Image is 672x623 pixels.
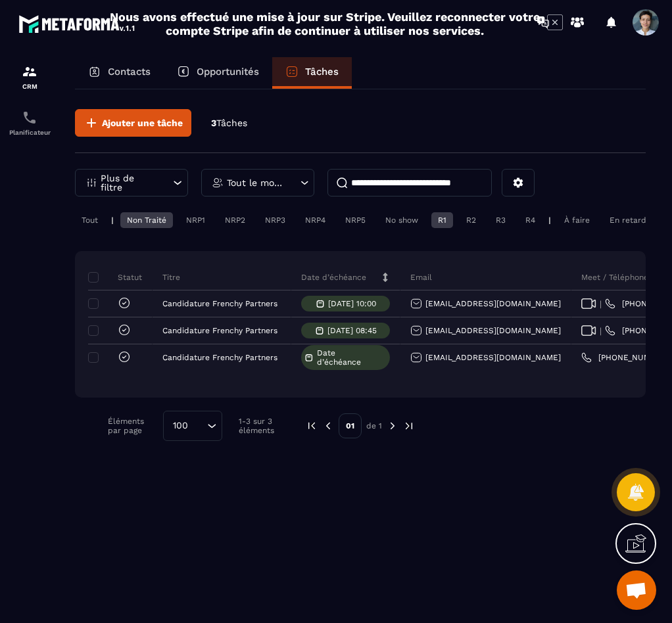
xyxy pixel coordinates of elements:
span: Ajouter une tâche [102,116,183,129]
div: Non Traité [120,212,173,228]
img: prev [322,420,334,432]
div: R1 [431,212,453,228]
a: [PHONE_NUMBER] [581,352,669,363]
span: | [600,299,602,309]
p: Plus de filtre [101,173,158,192]
h2: Nous avons effectué une mise à jour sur Stripe. Veuillez reconnecter votre compte Stripe afin de ... [109,10,540,37]
div: R3 [489,212,512,228]
img: formation [22,64,37,80]
p: 01 [339,413,362,438]
img: scheduler [22,110,37,126]
img: next [387,420,398,432]
a: Contacts [75,57,164,89]
div: NRP1 [180,212,212,228]
img: prev [306,420,318,432]
div: NRP4 [299,212,332,228]
span: | [600,326,602,336]
div: NRP2 [218,212,252,228]
p: 3 [211,117,247,129]
p: Candidature Frenchy Partners [162,353,277,362]
div: NRP5 [339,212,372,228]
p: Contacts [108,66,151,78]
span: 100 [168,419,193,433]
span: Tâches [216,118,247,128]
img: logo [18,12,137,35]
img: next [403,420,415,432]
a: Ouvrir le chat [617,570,656,610]
p: [DATE] 08:45 [327,326,377,335]
p: Date d’échéance [301,272,366,283]
input: Search for option [193,419,204,433]
p: Tâches [305,66,339,78]
p: Titre [162,272,180,283]
div: En retard [603,212,653,228]
span: Date d’échéance [317,348,387,367]
p: Opportunités [197,66,259,78]
p: Candidature Frenchy Partners [162,326,277,335]
div: R4 [519,212,542,228]
p: | [111,216,114,225]
div: Tout [75,212,105,228]
p: Tout le monde [227,178,285,187]
p: Éléments par page [108,417,156,435]
button: Ajouter une tâche [75,109,191,137]
p: [DATE] 10:00 [328,299,376,308]
p: 1-3 sur 3 éléments [239,417,286,435]
a: Opportunités [164,57,272,89]
p: Email [410,272,432,283]
div: À faire [558,212,596,228]
p: Statut [91,272,142,283]
p: Meet / Téléphone [581,272,648,283]
p: | [548,216,551,225]
p: Planificateur [3,129,56,136]
p: CRM [3,83,56,90]
div: R2 [460,212,483,228]
a: Tâches [272,57,352,89]
div: Search for option [163,411,222,441]
p: de 1 [366,421,382,431]
a: formationformationCRM [3,54,56,100]
a: schedulerschedulerPlanificateur [3,100,56,146]
div: NRP3 [258,212,292,228]
div: No show [379,212,425,228]
p: Candidature Frenchy Partners [162,299,277,308]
